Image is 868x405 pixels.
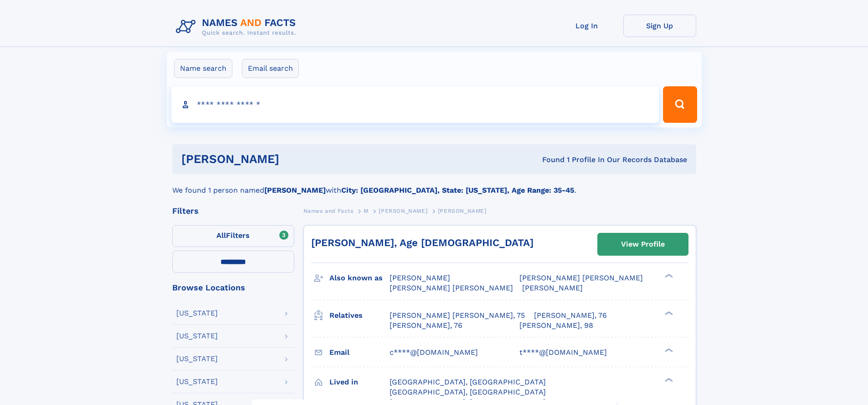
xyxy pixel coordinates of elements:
[379,205,427,216] a: [PERSON_NAME]
[390,378,546,386] span: [GEOGRAPHIC_DATA], [GEOGRAPHIC_DATA]
[303,205,354,216] a: Names and Facts
[364,208,369,214] span: M
[663,273,673,279] div: ❯
[329,345,390,360] h3: Email
[411,155,687,165] div: Found 1 Profile In Our Records Database
[172,225,294,247] label: Filters
[390,321,462,331] a: [PERSON_NAME], 76
[171,86,659,123] input: search input
[172,15,303,39] img: Logo Names and Facts
[329,374,390,390] h3: Lived in
[663,310,673,316] div: ❯
[174,59,232,78] label: Name search
[329,308,390,323] h3: Relatives
[623,15,696,37] a: Sign Up
[379,208,427,214] span: [PERSON_NAME]
[364,205,369,216] a: M
[390,284,513,292] span: [PERSON_NAME] [PERSON_NAME]
[663,347,673,353] div: ❯
[176,332,218,340] div: [US_STATE]
[311,237,534,248] a: [PERSON_NAME], Age [DEMOGRAPHIC_DATA]
[181,153,411,165] h1: [PERSON_NAME]
[216,231,226,240] span: All
[172,174,696,196] div: We found 1 person named with .
[242,59,299,78] label: Email search
[172,284,294,292] div: Browse Locations
[438,208,487,214] span: [PERSON_NAME]
[172,207,294,215] div: Filters
[176,310,218,317] div: [US_STATE]
[534,310,607,321] a: [PERSON_NAME], 76
[522,284,583,292] span: [PERSON_NAME]
[264,186,326,195] b: [PERSON_NAME]
[390,310,525,321] a: [PERSON_NAME] [PERSON_NAME], 75
[519,321,593,331] a: [PERSON_NAME], 98
[519,274,643,282] span: [PERSON_NAME] [PERSON_NAME]
[390,388,546,396] span: [GEOGRAPHIC_DATA], [GEOGRAPHIC_DATA]
[663,377,673,383] div: ❯
[598,233,688,255] a: View Profile
[329,270,390,286] h3: Also known as
[663,86,697,123] button: Search Button
[176,378,218,385] div: [US_STATE]
[390,274,450,282] span: [PERSON_NAME]
[621,234,665,255] div: View Profile
[341,186,574,195] b: City: [GEOGRAPHIC_DATA], State: [US_STATE], Age Range: 35-45
[176,355,218,363] div: [US_STATE]
[550,15,623,37] a: Log In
